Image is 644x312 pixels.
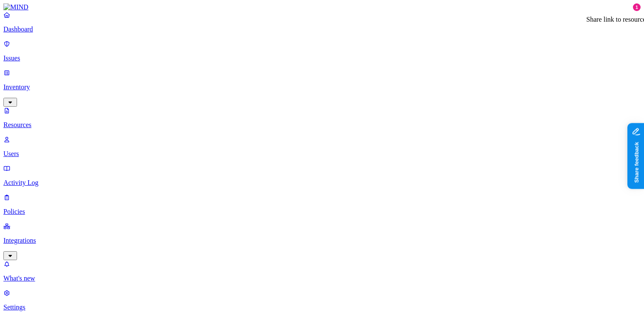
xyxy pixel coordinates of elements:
div: 1 [633,3,641,11]
p: What's new [3,275,641,282]
p: Activity Log [3,179,641,187]
img: MIND [3,3,29,11]
p: Inventory [3,83,641,91]
p: Resources [3,121,641,129]
p: Settings [3,303,641,311]
p: Users [3,150,641,158]
p: Issues [3,54,641,62]
p: Integrations [3,237,641,244]
p: Policies [3,208,641,216]
p: Dashboard [3,26,641,33]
